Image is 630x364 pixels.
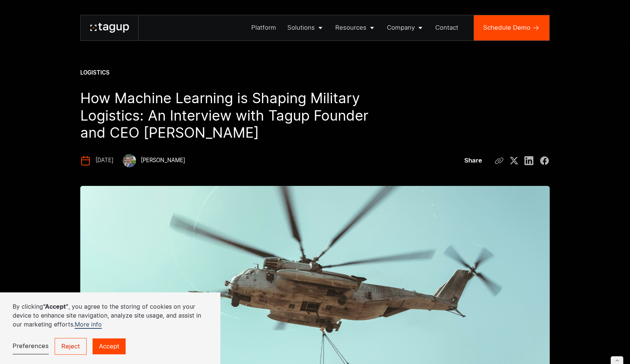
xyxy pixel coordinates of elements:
a: Company [381,15,430,40]
div: Solutions [287,23,315,32]
a: Contact [430,15,464,40]
a: Preferences [13,338,49,354]
div: Resources [335,23,366,32]
div: Logistics [80,69,110,77]
p: By clicking , you agree to the storing of cookies on your device to enhance site navigation, anal... [13,302,208,329]
a: Reject [55,338,87,354]
h1: How Machine Learning is Shaping Military Logistics: An Interview with Tagup Founder and CEO [PERS... [80,89,393,141]
a: More info [75,321,102,329]
a: Schedule Demo [474,15,549,40]
div: Share [464,156,482,165]
div: Platform [251,23,276,32]
a: Resources [330,15,381,40]
strong: “Accept” [43,303,68,310]
div: [PERSON_NAME] [141,157,185,164]
div: Contact [435,23,458,32]
a: Platform [246,15,282,40]
div: Company [387,23,415,32]
img: Ben Keylor [123,154,136,167]
div: Schedule Demo [483,23,530,32]
a: Solutions [282,15,330,40]
div: [DATE] [96,157,113,164]
a: Accept [93,338,126,354]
